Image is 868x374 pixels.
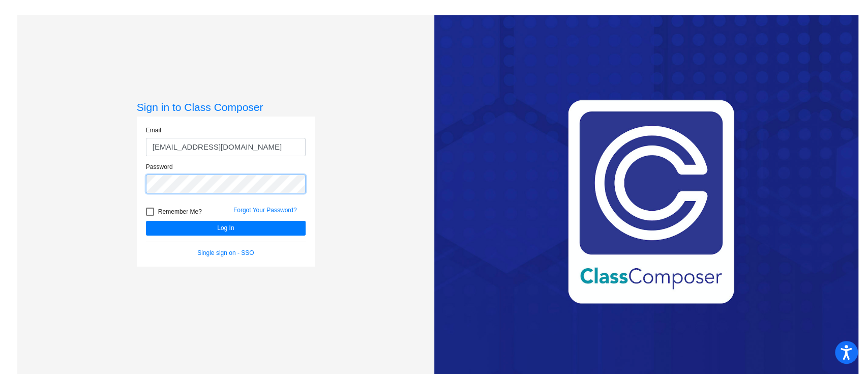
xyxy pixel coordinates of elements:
[146,221,306,236] button: Log In
[233,207,297,214] a: Forgot Your Password?
[146,162,173,171] label: Password
[158,206,202,218] span: Remember Me?
[137,101,315,113] h3: Sign in to Class Composer
[146,126,161,135] label: Email
[197,249,254,256] a: Single sign on - SSO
